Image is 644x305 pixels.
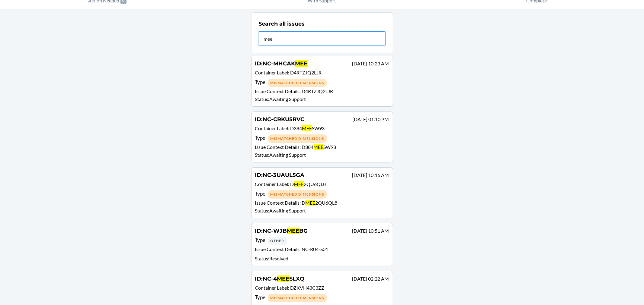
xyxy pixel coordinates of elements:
p: [DATE] 01:10 PM [353,116,389,123]
span: 2QU6QL8 [316,200,338,206]
p: Status : Awaiting Support [255,207,389,214]
span: SLXQ [290,275,305,282]
span: NC-3UAUL5GA [263,172,305,178]
p: Container Label : [255,284,389,293]
span: NC-MHCAK [263,60,295,67]
span: D384 [302,144,314,150]
span: NC-CRKU5RVC [263,116,305,123]
p: [DATE] 10:16 AM [352,171,389,179]
span: MEE [287,228,300,234]
span: D4RTZJQ2LJR [302,88,333,94]
span: DZKVH43C3ZZ [290,285,325,291]
span: NC-WJB [263,228,287,234]
div: Type : [255,294,389,302]
span: D4RTZJQ2LJR [290,70,322,75]
p: Status : Awaiting Support [255,96,389,103]
p: Container Label : [255,125,389,134]
p: Status : Resolved [255,255,389,262]
div: Type : [255,236,389,245]
span: D [302,200,306,206]
p: Issue Context Details : [255,143,389,151]
span: BG [300,228,308,234]
a: ID:NC-CRKU5RVC[DATE] 01:10 PMContainer Label: D384MEESW93Type: Mismatched DimensionsIssue Context... [251,112,393,162]
p: [DATE] 02:22 AM [352,275,389,282]
div: Mismatched Dimensions [268,190,327,199]
p: [DATE] 10:51 AM [352,227,389,234]
p: Container Label : [255,69,389,78]
span: 2QU6QL8 [304,181,326,187]
div: Mismatched Dimensions [268,134,327,143]
h2: Search all issues [259,20,305,28]
div: Type : [255,190,389,199]
p: Issue Context Details : [255,246,389,254]
span: MEE [306,200,316,206]
div: Type : [255,78,389,87]
span: SW93 [324,144,336,150]
span: D384 [290,125,302,131]
span: MEE [294,181,304,187]
a: ID:NC-MHCAKMEE[DATE] 10:23 AMContainer Label: D4RTZJQ2LJRType: Mismatched DimensionsIssue Context... [251,56,393,107]
span: MEE [295,60,308,67]
h4: ID : [255,60,308,68]
span: D [290,181,294,187]
p: Issue Context Details : [255,88,389,95]
h4: ID : [255,171,305,179]
h4: ID : [255,275,305,283]
h4: ID : [255,227,308,235]
span: MEE [277,275,290,282]
span: SW93 [312,125,325,131]
p: Status : Awaiting Support [255,151,389,159]
p: [DATE] 10:23 AM [352,60,389,67]
div: Mismatched Dimensions [268,294,327,302]
span: NC-R04-S01 [302,246,328,252]
p: Issue Context Details : [255,199,389,206]
a: ID:NC-WJBMEEBG[DATE] 10:51 AMType: OtherIssue Context Details: NC-R04-S01Status:Resolved [251,223,393,266]
div: Type : [255,134,389,143]
span: MEE [314,144,324,150]
p: Container Label : [255,181,389,189]
div: Mismatched Dimensions [268,79,327,87]
a: ID:NC-3UAUL5GA[DATE] 10:16 AMContainer Label: DMEE2QU6QL8Type: Mismatched DimensionsIssue Context... [251,167,393,218]
span: NC-4 [263,275,277,282]
div: Other [268,237,287,245]
span: MEE [302,125,312,131]
h4: ID : [255,115,305,123]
